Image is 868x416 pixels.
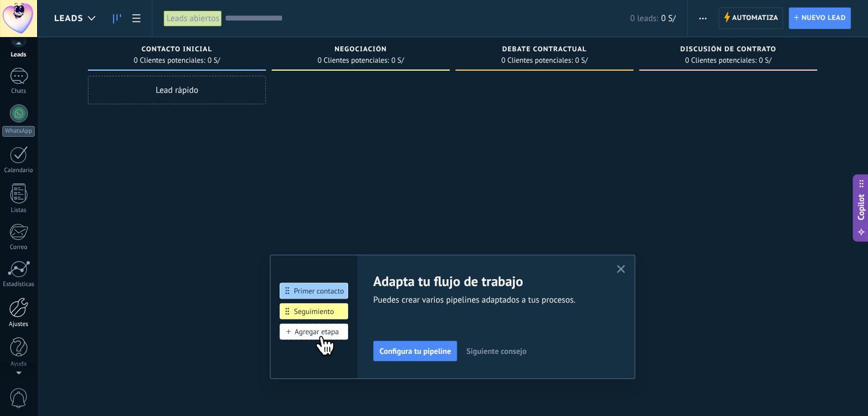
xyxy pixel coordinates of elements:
[461,46,628,55] div: Debate contractual
[732,8,778,28] span: Automatiza
[391,57,404,64] span: 0 S/
[107,7,127,30] a: Leads
[501,57,572,64] span: 0 Clientes potenciales:
[317,57,389,64] span: 0 Clientes potenciales:
[661,13,675,24] span: 0 S/
[94,46,260,55] div: Contacto inicial
[334,46,387,54] span: Negociación
[630,13,658,24] span: 0 leads:
[466,347,526,355] span: Siguiente consejo
[2,167,35,174] div: Calendario
[759,57,772,64] span: 0 S/
[373,341,457,361] button: Configura tu pipeline
[685,57,756,64] span: 0 Clientes potenciales:
[2,361,35,368] div: Ayuda
[718,7,784,29] a: Automatiza
[695,7,711,29] button: Más
[855,194,867,221] span: Copilot
[2,126,35,137] div: WhatsApp
[801,8,846,28] span: Nuevo lead
[164,10,222,27] div: Leads abiertos
[134,57,205,64] span: 0 Clientes potenciales:
[127,7,146,30] a: Lista
[277,46,444,55] div: Negociación
[502,46,587,54] span: Debate contractual
[142,46,212,54] span: Contacto inicial
[2,281,35,288] div: Estadísticas
[461,342,531,360] button: Siguiente consejo
[2,321,35,328] div: Ajustes
[575,57,588,64] span: 0 S/
[2,207,35,214] div: Listas
[789,7,851,29] a: Nuevo lead
[645,46,812,55] div: Discusión de contrato
[373,295,603,306] span: Puedes crear varios pipelines adaptados a tus procesos.
[380,347,451,355] span: Configura tu pipeline
[2,51,35,59] div: Leads
[373,272,603,290] h2: Adapta tu flujo de trabajo
[88,76,266,104] div: Lead rápido
[2,244,35,251] div: Correo
[680,46,776,54] span: Discusión de contrato
[208,57,220,64] span: 0 S/
[54,13,83,24] span: Leads
[2,88,35,95] div: Chats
